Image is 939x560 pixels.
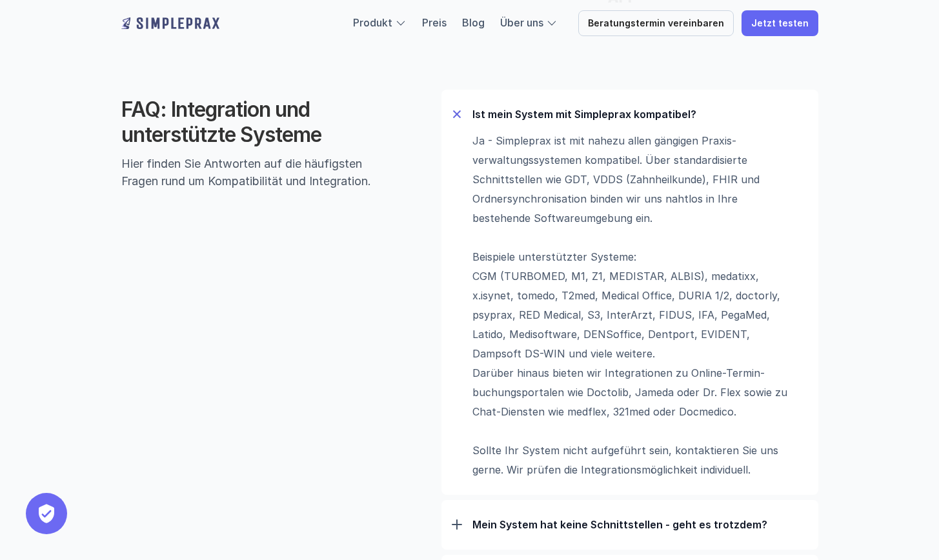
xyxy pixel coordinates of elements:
[578,10,734,36] a: Beratungstermin vereinbaren
[353,16,392,29] a: Produkt
[121,155,400,190] p: Hier finden Sie Antworten auf die häufigsten Fragen rund um Kompatibilität und Integration.
[472,518,808,531] p: Mein System hat keine Schnittstellen - geht es trotzdem?
[472,131,795,479] p: Ja - Simpleprax ist mit nahezu allen gängigen Praxis­verwaltungs­systemen kompatibel. Über standa...
[472,108,808,121] p: Ist mein System mit Simpleprax kompatibel?
[121,97,400,147] h2: FAQ: Integration und unterstützte Systeme
[588,18,724,29] p: Beratungstermin vereinbaren
[422,16,447,29] a: Preis
[500,16,543,29] a: Über uns
[751,18,809,29] p: Jetzt testen
[742,10,818,36] a: Jetzt testen
[462,16,485,29] a: Blog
